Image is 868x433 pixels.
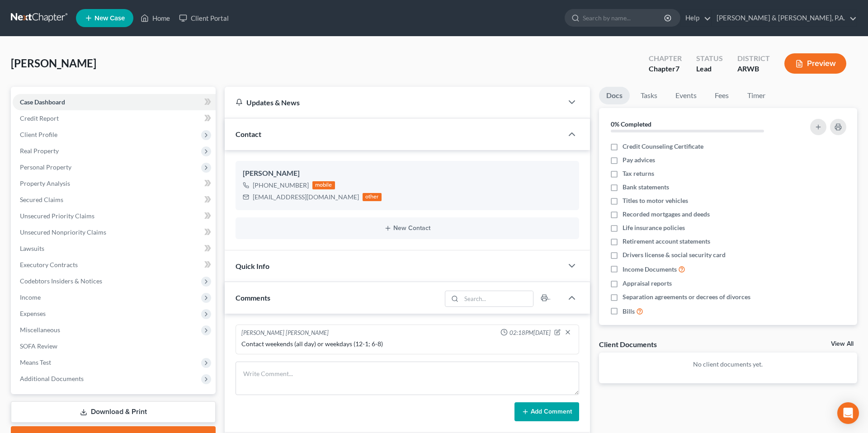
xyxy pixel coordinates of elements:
div: Chapter [649,53,682,64]
div: [PHONE_NUMBER] [253,181,309,190]
span: Bills [623,307,635,316]
a: Secured Claims [13,192,216,208]
span: Real Property [20,147,59,155]
a: Tasks [633,87,665,104]
div: Status [696,53,723,64]
p: No client documents yet. [606,360,850,369]
span: Client Profile [20,131,57,138]
div: Chapter [649,64,682,74]
span: SOFA Review [20,342,57,350]
span: Tax returns [623,169,654,178]
span: Recorded mortgages and deeds [623,210,710,219]
span: Life insurance policies [623,223,685,232]
span: Credit Report [20,114,59,122]
div: mobile [312,181,335,189]
a: Unsecured Priority Claims [13,208,216,224]
div: Updates & News [236,98,552,107]
a: Timer [740,87,773,104]
span: Credit Counseling Certificate [623,142,703,151]
span: 7 [675,64,679,73]
span: Unsecured Nonpriority Claims [20,228,106,236]
span: Lawsuits [20,245,44,252]
span: Executory Contracts [20,261,78,268]
div: ARWB [737,64,770,74]
div: Open Intercom Messenger [837,402,859,424]
span: Bank statements [623,183,669,192]
a: Lawsuits [13,240,216,257]
a: Download & Print [11,401,216,423]
span: Case Dashboard [20,98,65,106]
div: Client Documents [599,339,657,349]
a: Fees [708,87,736,104]
a: Unsecured Nonpriority Claims [13,224,216,240]
span: Means Test [20,358,51,366]
span: Contact [236,130,261,138]
span: Expenses [20,310,46,317]
strong: 0% Completed [611,120,651,128]
div: [PERSON_NAME] [243,168,572,179]
a: SOFA Review [13,338,216,354]
span: Appraisal reports [623,279,672,288]
div: [PERSON_NAME] [PERSON_NAME] [241,329,329,338]
div: [EMAIL_ADDRESS][DOMAIN_NAME] [253,193,359,202]
button: Preview [784,53,846,74]
a: [PERSON_NAME] & [PERSON_NAME], P.A. [712,10,857,26]
span: [PERSON_NAME] [11,56,96,70]
a: Home [136,10,175,26]
a: Docs [599,87,630,104]
span: Miscellaneous [20,326,60,334]
a: Executory Contracts [13,257,216,273]
a: Client Portal [175,10,233,26]
span: Codebtors Insiders & Notices [20,277,102,285]
button: New Contact [243,225,572,232]
span: Additional Documents [20,375,84,382]
span: Secured Claims [20,196,63,203]
span: Pay advices [623,155,655,165]
div: Contact weekends (all day) or weekdays (12-1; 6-8) [241,339,573,348]
div: District [737,53,770,64]
span: 02:18PM[DATE] [509,329,551,337]
span: Unsecured Priority Claims [20,212,94,220]
input: Search by name... [583,9,665,26]
span: Income Documents [623,265,677,274]
a: Case Dashboard [13,94,216,110]
span: Separation agreements or decrees of divorces [623,292,750,301]
a: View All [831,341,854,347]
span: New Case [94,15,125,22]
span: Property Analysis [20,179,70,187]
input: Search... [461,291,533,306]
span: Personal Property [20,163,71,171]
span: Quick Info [236,262,269,270]
span: Drivers license & social security card [623,250,726,259]
div: Lead [696,64,723,74]
span: Retirement account statements [623,237,710,246]
div: other [363,193,382,201]
button: Add Comment [514,402,579,421]
span: Income [20,293,41,301]
a: Credit Report [13,110,216,127]
span: Comments [236,293,270,302]
a: Events [668,87,704,104]
span: Titles to motor vehicles [623,196,688,205]
a: Help [681,10,711,26]
a: Property Analysis [13,175,216,192]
